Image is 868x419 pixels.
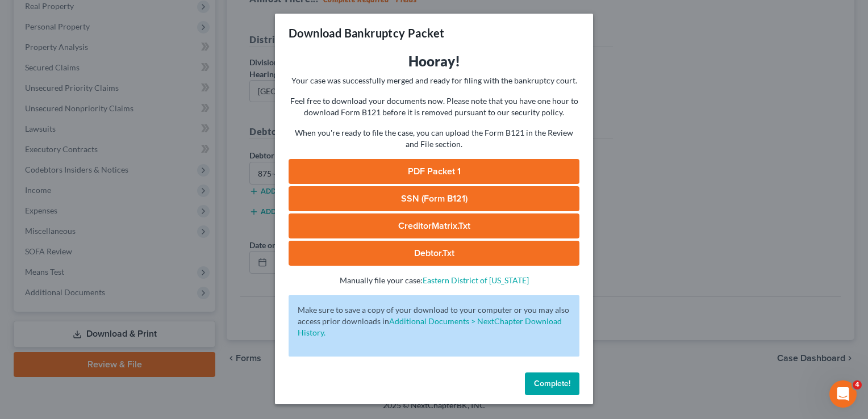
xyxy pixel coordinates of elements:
[289,95,579,118] p: Feel free to download your documents now. Please note that you have one hour to download Form B12...
[525,372,579,395] button: Complete!
[289,159,579,184] a: PDF Packet 1
[289,213,579,238] a: CreditorMatrix.txt
[289,127,579,150] p: When you're ready to file the case, you can upload the Form B121 in the Review and File section.
[423,275,529,285] a: Eastern District of [US_STATE]
[298,304,570,338] p: Make sure to save a copy of your download to your computer or you may also access prior downloads in
[298,316,562,337] a: Additional Documents > NextChapter Download History.
[289,52,579,70] h3: Hooray!
[289,186,579,211] a: SSN (Form B121)
[534,379,570,388] span: Complete!
[289,275,579,286] p: Manually file your case:
[289,75,579,86] p: Your case was successfully merged and ready for filing with the bankruptcy court.
[829,380,857,408] iframe: Intercom live chat
[289,241,579,266] a: Debtor.txt
[853,380,862,389] span: 4
[289,25,444,41] h3: Download Bankruptcy Packet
